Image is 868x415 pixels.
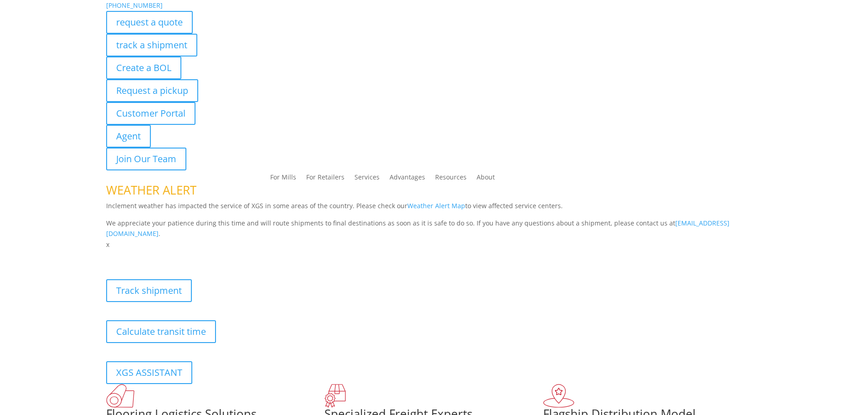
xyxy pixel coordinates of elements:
img: xgs-icon-total-supply-chain-intelligence-red [106,384,134,408]
a: Weather Alert Map [407,201,465,210]
span: WEATHER ALERT [106,182,196,198]
b: Visibility, transparency, and control for your entire supply chain. [106,251,309,260]
a: About [477,174,495,184]
a: Agent [106,125,151,148]
a: Resources [435,174,467,184]
a: Advantages [390,174,425,184]
a: For Mills [270,174,296,184]
a: Calculate transit time [106,320,216,343]
a: request a quote [106,11,193,34]
a: Create a BOL [106,56,181,79]
p: We appreciate your patience during this time and will route shipments to final destinations as so... [106,218,762,240]
a: Services [354,174,380,184]
a: For Retailers [306,174,344,184]
a: Customer Portal [106,102,195,125]
p: Inclement weather has impacted the service of XGS in some areas of the country. Please check our ... [106,200,762,218]
a: Track shipment [106,279,192,302]
a: Join Our Team [106,148,186,170]
a: track a shipment [106,34,197,56]
img: xgs-icon-flagship-distribution-model-red [543,384,575,408]
a: Request a pickup [106,79,198,102]
a: XGS ASSISTANT [106,361,192,384]
a: [PHONE_NUMBER] [106,1,163,10]
p: x [106,239,762,250]
img: xgs-icon-focused-on-flooring-red [324,384,346,408]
